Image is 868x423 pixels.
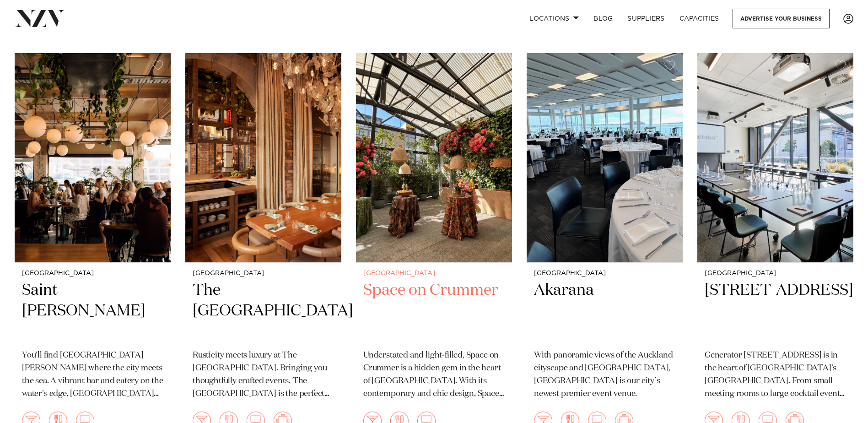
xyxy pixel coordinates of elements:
h2: [STREET_ADDRESS] [705,280,846,342]
h2: Saint [PERSON_NAME] [22,280,163,342]
a: SUPPLIERS [620,9,672,28]
p: Understated and light-filled, Space on Crummer is a hidden gem in the heart of [GEOGRAPHIC_DATA].... [363,349,505,401]
p: Rusticity meets luxury at The [GEOGRAPHIC_DATA]. Bringing you thoughtfully crafted events, The [G... [193,349,334,401]
small: [GEOGRAPHIC_DATA] [534,270,675,277]
h2: Space on Crummer [363,280,505,342]
small: [GEOGRAPHIC_DATA] [363,270,505,277]
h2: Akarana [534,280,675,342]
p: Generator [STREET_ADDRESS] is in the heart of [GEOGRAPHIC_DATA]’s [GEOGRAPHIC_DATA]. From small m... [705,349,846,401]
p: You'll find [GEOGRAPHIC_DATA][PERSON_NAME] where the city meets the sea. A vibrant bar and eatery... [22,349,163,401]
h2: The [GEOGRAPHIC_DATA] [193,280,334,342]
a: BLOG [586,9,620,28]
small: [GEOGRAPHIC_DATA] [193,270,334,277]
small: [GEOGRAPHIC_DATA] [22,270,163,277]
a: Capacities [672,9,727,28]
a: Advertise your business [733,9,830,28]
img: nzv-logo.png [15,10,65,27]
small: [GEOGRAPHIC_DATA] [705,270,846,277]
p: With panoramic views of the Auckland cityscape and [GEOGRAPHIC_DATA], [GEOGRAPHIC_DATA] is our ci... [534,349,675,401]
a: Locations [522,9,586,28]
